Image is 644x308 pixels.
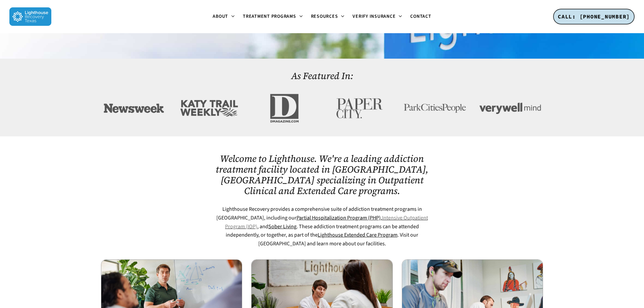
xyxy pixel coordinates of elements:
a: Sober Living [268,223,297,230]
span: Resources [311,13,338,20]
a: Contact [406,14,435,19]
a: CALL: [PHONE_NUMBER] [553,9,635,25]
a: Partial Hospitalization Program (PHP) [297,214,381,222]
span: Treatment Programs [243,13,296,20]
p: Lighthouse Recovery provides a comprehensive suite of addiction treatment programs in [GEOGRAPHIC... [214,205,430,248]
span: CALL: [PHONE_NUMBER] [558,13,630,20]
span: About [213,13,228,20]
span: Verify Insurance [353,13,395,20]
a: Verify Insurance [348,14,406,19]
span: Contact [410,13,431,20]
a: As Featured In: [291,69,353,82]
a: Intensive Outpatient Program (IOP) [225,214,428,230]
a: Lighthouse Extended Care Program [318,231,397,239]
a: Resources [307,14,349,19]
h2: Welcome to Lighthouse. We're a leading addiction treatment facility located in [GEOGRAPHIC_DATA],... [214,153,430,196]
a: Treatment Programs [239,14,307,19]
a: About [209,14,239,19]
img: Lighthouse Recovery Texas [9,7,51,26]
